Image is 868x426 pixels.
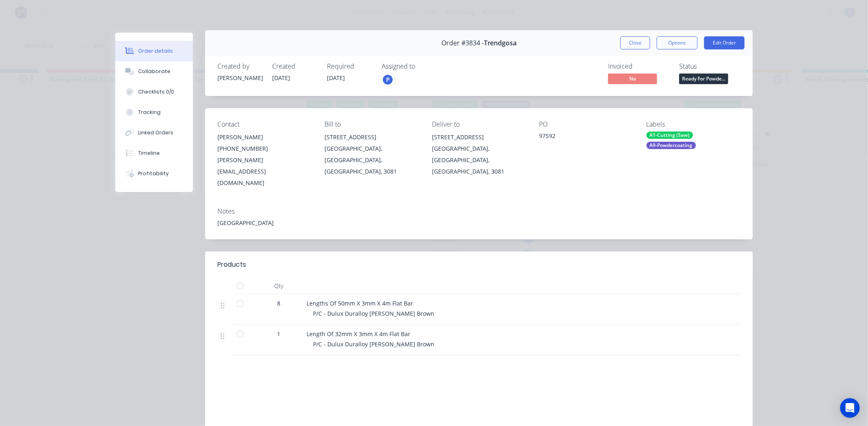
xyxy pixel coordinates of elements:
button: Linked Orders [115,123,193,143]
button: Edit Order [704,36,745,49]
span: Length Of 32mm X 3mm X 4m Flat Bar [306,330,410,338]
div: [STREET_ADDRESS][GEOGRAPHIC_DATA], [GEOGRAPHIC_DATA], [GEOGRAPHIC_DATA], 3081 [432,132,526,177]
div: [PERSON_NAME][PHONE_NUMBER][PERSON_NAME][EMAIL_ADDRESS][DOMAIN_NAME] [217,132,311,189]
div: Checklists 0/0 [138,88,174,96]
div: [PHONE_NUMBER] [217,143,311,154]
span: 1 [277,330,280,338]
span: [DATE] [272,74,290,82]
div: Required [327,62,372,70]
button: Options [657,36,698,49]
span: Lengths Of 50mm X 3mm X 4m Flat Bar [306,299,413,307]
span: 8 [277,299,280,308]
span: P/C - Dulux Duralloy [PERSON_NAME] Brown [313,340,434,348]
div: Invoiced [608,62,669,70]
div: Deliver to [432,120,526,128]
button: Profitability [115,163,193,184]
button: Collaborate [115,61,193,82]
button: Checklists 0/0 [115,82,193,102]
button: Tracking [115,102,193,123]
div: Contact [217,120,311,128]
div: [GEOGRAPHIC_DATA], [GEOGRAPHIC_DATA], [GEOGRAPHIC_DATA], 3081 [432,143,526,177]
span: [DATE] [327,74,345,82]
div: [STREET_ADDRESS][GEOGRAPHIC_DATA], [GEOGRAPHIC_DATA], [GEOGRAPHIC_DATA], 3081 [324,132,418,177]
span: P/C - Dulux Duralloy [PERSON_NAME] Brown [313,310,434,317]
div: PO [539,120,633,128]
div: 97592 [539,132,633,143]
div: Notes [217,207,740,215]
div: Bill to [324,120,418,128]
div: Profitability [138,170,169,177]
span: Order #3834 - [441,39,484,47]
div: [PERSON_NAME] [217,132,311,143]
div: [STREET_ADDRESS] [324,132,418,143]
div: Open Intercom Messenger [840,398,860,418]
div: [PERSON_NAME] [217,74,262,82]
span: No [608,74,657,84]
div: Order details [138,47,173,55]
button: Timeline [115,143,193,163]
div: Labels [647,120,740,128]
div: Qty [254,278,303,294]
div: Created [272,62,317,70]
span: Ready For Powde... [679,74,728,84]
div: Assigned to [382,62,463,70]
div: Collaborate [138,68,170,75]
div: Tracking [138,109,161,116]
div: [STREET_ADDRESS] [432,132,526,143]
div: Status [679,62,740,70]
button: P [382,74,394,86]
button: Close [620,36,650,49]
div: Linked Orders [138,129,173,136]
div: Created by [217,62,262,70]
button: Ready For Powde... [679,74,728,86]
div: Timeline [138,149,160,157]
button: Order details [115,41,193,61]
span: Trendgosa [484,39,517,47]
div: A9-Powdercoating [647,142,696,149]
div: Products [217,260,246,270]
div: A1-Cutting (Saw) [647,132,693,139]
div: [GEOGRAPHIC_DATA] [217,219,740,227]
div: [PERSON_NAME][EMAIL_ADDRESS][DOMAIN_NAME] [217,154,311,189]
div: [GEOGRAPHIC_DATA], [GEOGRAPHIC_DATA], [GEOGRAPHIC_DATA], 3081 [324,143,418,177]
